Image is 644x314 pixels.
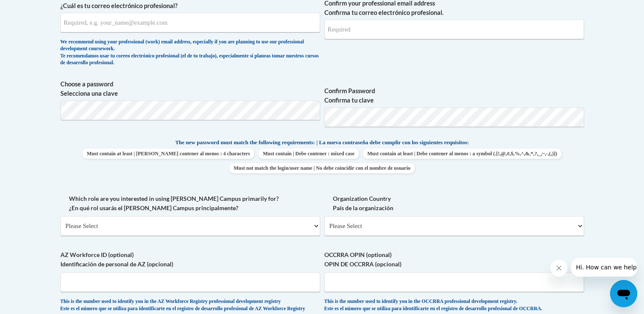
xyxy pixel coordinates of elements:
label: Choose a password Selecciona una clave [60,80,320,98]
span: Must contain at least | Debe contener al menos : a symbol (.[!,@,#,$,%,^,&,*,?,_,~,-,(,)]) [363,148,561,159]
label: Organization Country País de la organización [324,194,584,213]
div: This is the number used to identify you in the OCCRRA professional development registry. Este es ... [324,298,584,312]
label: OCCRRA OPIN (optional) OPIN DE OCCRRA (opcional) [324,250,584,269]
label: Which role are you interested in using [PERSON_NAME] Campus primarily for? ¿En qué rol usarás el ... [60,194,320,213]
input: Required [324,20,584,39]
iframe: Message from company [571,258,637,277]
input: Metadata input [60,13,320,32]
label: Confirm Password Confirma tu clave [324,86,584,105]
label: AZ Workforce ID (optional) Identificación de personal de AZ (opcional) [60,250,320,269]
span: Must not match the login/user name | No debe coincidir con el nombre de usuario [229,163,415,173]
span: Must contain | Debe contener : mixed case [258,148,358,159]
iframe: Close message [550,260,567,277]
span: The new password must match the following requirements: | La nueva contraseña debe cumplir con lo... [175,139,469,146]
div: We recommend using your professional (work) email address, especially if you are planning to use ... [60,39,320,67]
span: Must contain at least | [PERSON_NAME] contener al menos : 4 characters [83,148,254,159]
span: Hi. How can we help? [5,6,69,13]
div: This is the number used to identify you in the AZ Workforce Registry professional development reg... [60,298,320,312]
iframe: Button to launch messaging window [610,280,637,307]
